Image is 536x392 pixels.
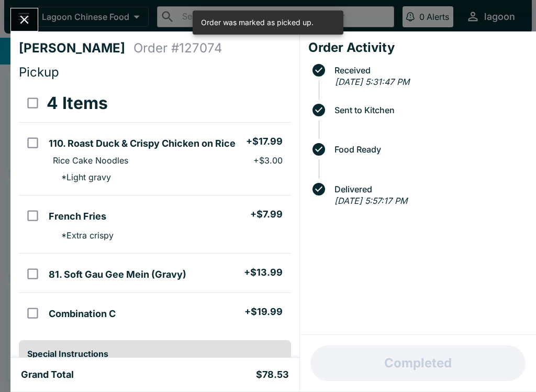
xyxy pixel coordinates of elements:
h5: + $19.99 [244,306,283,318]
h4: [PERSON_NAME] [19,40,133,56]
p: * Light gravy [53,172,111,182]
h5: $78.53 [256,368,289,381]
h6: Special Instructions [27,349,283,359]
button: Close [11,8,38,31]
span: Sent to Kitchen [329,105,528,115]
h5: 110. Roast Duck & Crispy Chicken on Rice [49,137,236,150]
p: * Extra crispy [53,230,114,241]
em: [DATE] 5:31:47 PM [335,77,409,87]
table: orders table [19,84,291,332]
h5: French Fries [49,210,106,223]
div: Order was marked as picked up. [201,14,314,31]
h3: 4 Items [47,93,108,114]
h5: + $13.99 [244,266,283,279]
h5: Combination C [49,308,116,320]
span: Delivered [329,184,528,194]
h4: Order # 127074 [133,40,222,56]
span: Pickup [19,64,59,80]
h5: + $7.99 [250,208,283,221]
p: + $3.00 [253,155,283,166]
h5: Grand Total [21,368,74,381]
p: Rice Cake Noodles [53,155,128,166]
h4: Order Activity [308,40,528,56]
span: Food Ready [329,145,528,154]
em: [DATE] 5:57:17 PM [334,195,407,206]
span: Received [329,66,528,75]
h5: 81. Soft Gau Gee Mein (Gravy) [49,268,186,281]
h5: + $17.99 [246,135,283,148]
